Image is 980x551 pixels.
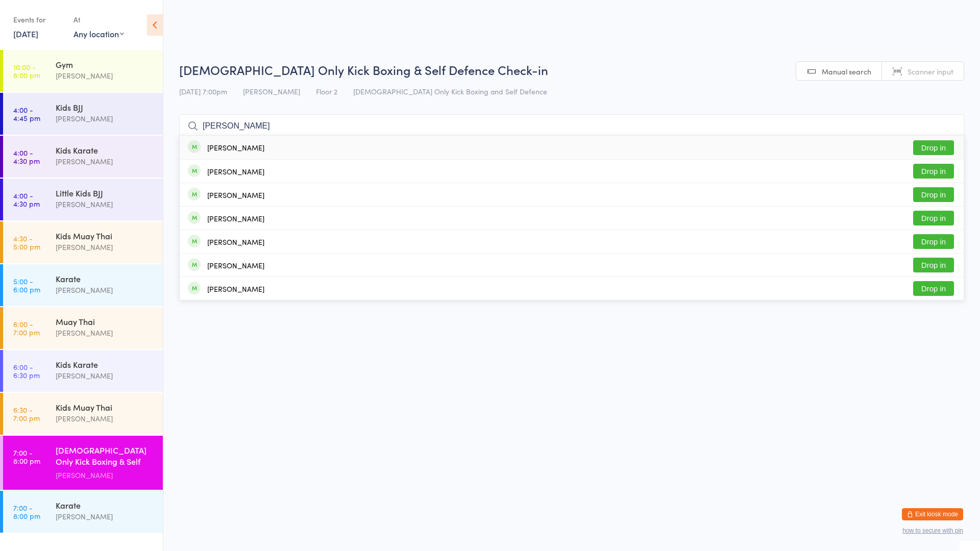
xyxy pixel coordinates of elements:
[179,86,227,96] span: [DATE] 7:00pm
[207,143,264,152] div: [PERSON_NAME]
[73,28,124,39] div: Any location
[353,86,547,96] span: [DEMOGRAPHIC_DATA] Only Kick Boxing and Self Defence
[913,234,954,249] button: Drop in
[913,281,954,296] button: Drop in
[56,198,154,210] div: [PERSON_NAME]
[56,370,154,382] div: [PERSON_NAME]
[913,187,954,202] button: Drop in
[908,66,953,77] span: Scanner input
[902,508,963,520] button: Exit kiosk mode
[3,136,163,178] a: 4:00 -4:30 pmKids Karate[PERSON_NAME]
[3,307,163,349] a: 6:00 -7:00 pmMuay Thai[PERSON_NAME]
[3,221,163,263] a: 4:30 -5:00 pmKids Muay Thai[PERSON_NAME]
[913,164,954,179] button: Drop in
[13,406,40,422] time: 6:30 - 7:00 pm
[3,264,163,306] a: 5:00 -6:00 pmKarate[PERSON_NAME]
[56,402,154,413] div: Kids Muay Thai
[207,238,264,246] div: [PERSON_NAME]
[56,444,154,469] div: [DEMOGRAPHIC_DATA] Only Kick Boxing & Self Defence
[3,350,163,392] a: 6:00 -6:30 pmKids Karate[PERSON_NAME]
[207,191,264,199] div: [PERSON_NAME]
[13,504,40,520] time: 7:00 - 8:00 pm
[3,50,163,92] a: 10:00 -8:00 pmGym[PERSON_NAME]
[316,86,337,96] span: Floor 2
[207,261,264,269] div: [PERSON_NAME]
[56,499,154,511] div: Karate
[179,61,964,78] h2: [DEMOGRAPHIC_DATA] Only Kick Boxing & Self Defence Check-in
[913,140,954,155] button: Drop in
[56,241,154,253] div: [PERSON_NAME]
[13,11,63,28] div: Events for
[56,359,154,370] div: Kids Karate
[13,320,40,336] time: 6:00 - 7:00 pm
[13,363,40,379] time: 6:00 - 6:30 pm
[56,156,154,167] div: [PERSON_NAME]
[243,86,300,96] span: [PERSON_NAME]
[56,413,154,424] div: [PERSON_NAME]
[56,59,154,70] div: Gym
[13,277,40,293] time: 5:00 - 6:00 pm
[913,211,954,226] button: Drop in
[56,70,154,82] div: [PERSON_NAME]
[207,285,264,293] div: [PERSON_NAME]
[3,436,163,490] a: 7:00 -8:00 pm[DEMOGRAPHIC_DATA] Only Kick Boxing & Self Defence[PERSON_NAME]
[3,93,163,135] a: 4:00 -4:45 pmKids BJJ[PERSON_NAME]
[13,234,40,251] time: 4:30 - 5:00 pm
[56,327,154,339] div: [PERSON_NAME]
[56,102,154,113] div: Kids BJJ
[56,230,154,241] div: Kids Muay Thai
[56,144,154,156] div: Kids Karate
[3,491,163,533] a: 7:00 -8:00 pmKarate[PERSON_NAME]
[56,273,154,284] div: Karate
[73,11,124,28] div: At
[13,63,40,79] time: 10:00 - 8:00 pm
[13,28,38,39] a: [DATE]
[13,448,40,465] time: 7:00 - 8:00 pm
[56,316,154,327] div: Muay Thai
[902,527,963,534] button: how to secure with pin
[56,511,154,522] div: [PERSON_NAME]
[913,258,954,272] button: Drop in
[3,179,163,220] a: 4:00 -4:30 pmLittle Kids BJJ[PERSON_NAME]
[822,66,871,77] span: Manual search
[207,214,264,222] div: [PERSON_NAME]
[13,106,40,122] time: 4:00 - 4:45 pm
[13,148,40,165] time: 4:00 - 4:30 pm
[3,393,163,435] a: 6:30 -7:00 pmKids Muay Thai[PERSON_NAME]
[207,167,264,176] div: [PERSON_NAME]
[56,113,154,124] div: [PERSON_NAME]
[179,114,964,138] input: Search
[56,187,154,198] div: Little Kids BJJ
[13,191,40,208] time: 4:00 - 4:30 pm
[56,284,154,296] div: [PERSON_NAME]
[56,469,154,481] div: [PERSON_NAME]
